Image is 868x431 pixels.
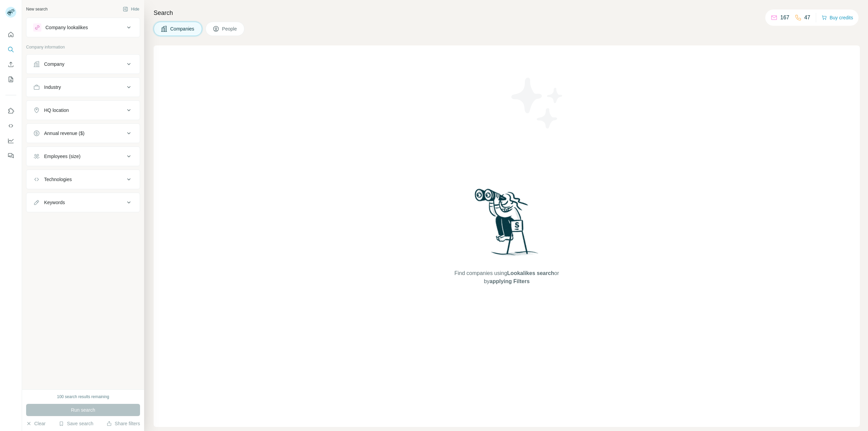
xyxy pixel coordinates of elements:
[44,199,65,206] div: Keywords
[26,19,140,36] button: Company lookalikes
[507,73,568,134] img: Surfe Illustration - Stars
[154,8,860,18] h4: Search
[26,148,140,164] button: Employees (size)
[26,420,45,427] button: Clear
[44,61,64,67] div: Company
[5,28,16,41] button: Quick start
[44,176,72,183] div: Technologies
[26,44,140,50] p: Company information
[45,24,88,31] div: Company lookalikes
[26,194,140,211] button: Keywords
[44,107,69,114] div: HQ location
[507,270,554,276] span: Lookalikes search
[44,84,61,91] div: Industry
[26,79,140,95] button: Industry
[472,187,542,262] img: Surfe Illustration - Woman searching with binoculars
[26,56,140,72] button: Company
[26,6,47,12] div: New search
[118,4,144,14] button: Hide
[490,278,530,284] span: applying Filters
[5,58,16,71] button: Enrich CSV
[5,73,16,85] button: My lists
[44,153,80,160] div: Employees (size)
[5,135,16,147] button: Dashboard
[106,420,140,427] button: Share filters
[452,269,561,286] span: Find companies using or by
[804,14,810,22] p: 47
[26,102,140,118] button: HQ location
[5,105,16,117] button: Use Surfe on LinkedIn
[170,25,195,32] span: Companies
[26,125,140,141] button: Annual revenue ($)
[5,43,16,56] button: Search
[822,13,853,22] button: Buy credits
[26,171,140,188] button: Technologies
[222,25,238,32] span: People
[5,120,16,132] button: Use Surfe API
[780,14,789,22] p: 167
[57,394,109,400] div: 100 search results remaining
[5,150,16,162] button: Feedback
[59,420,93,427] button: Save search
[44,130,84,137] div: Annual revenue ($)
